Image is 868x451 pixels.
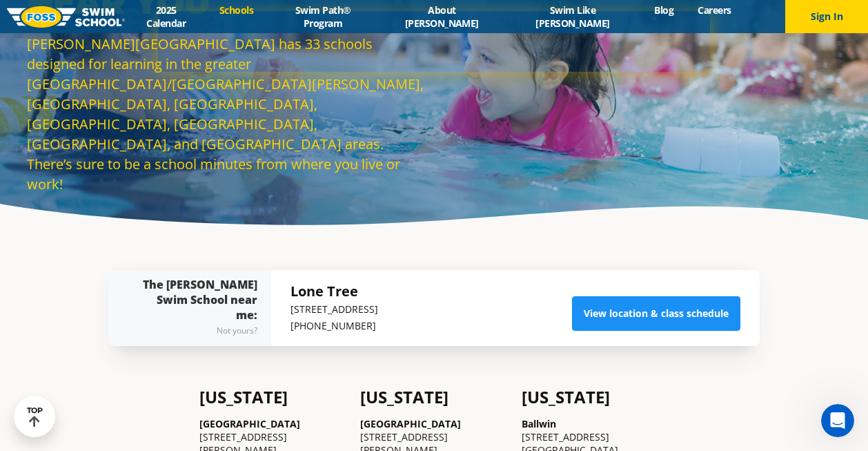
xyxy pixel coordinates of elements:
p: [PERSON_NAME][GEOGRAPHIC_DATA] has 33 schools designed for learning in the greater [GEOGRAPHIC_DA... [27,34,427,194]
a: Swim Path® Program [266,3,381,30]
h4: [US_STATE] [360,387,507,407]
a: [GEOGRAPHIC_DATA] [360,417,461,430]
a: 2025 Calendar [125,3,207,30]
a: Ballwin [522,417,556,430]
h4: [US_STATE] [199,387,346,407]
a: Blog [642,3,686,17]
iframe: Intercom live chat banner [158,11,710,72]
iframe: Intercom live chat [821,404,854,437]
a: Swim Like [PERSON_NAME] [503,3,642,30]
p: [PHONE_NUMBER] [290,318,378,334]
a: View location & class schedule [572,296,740,331]
div: TOP [27,406,43,428]
a: About [PERSON_NAME] [381,3,503,30]
a: Careers [686,3,743,17]
h5: Lone Tree [290,282,378,301]
img: FOSS Swim School Logo [7,6,125,28]
h4: [US_STATE] [522,387,669,407]
a: Schools [207,3,265,17]
p: [STREET_ADDRESS] [290,301,378,318]
a: [GEOGRAPHIC_DATA] [199,417,300,430]
div: Not yours? [136,323,257,339]
div: The [PERSON_NAME] Swim School near me: [136,277,257,339]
